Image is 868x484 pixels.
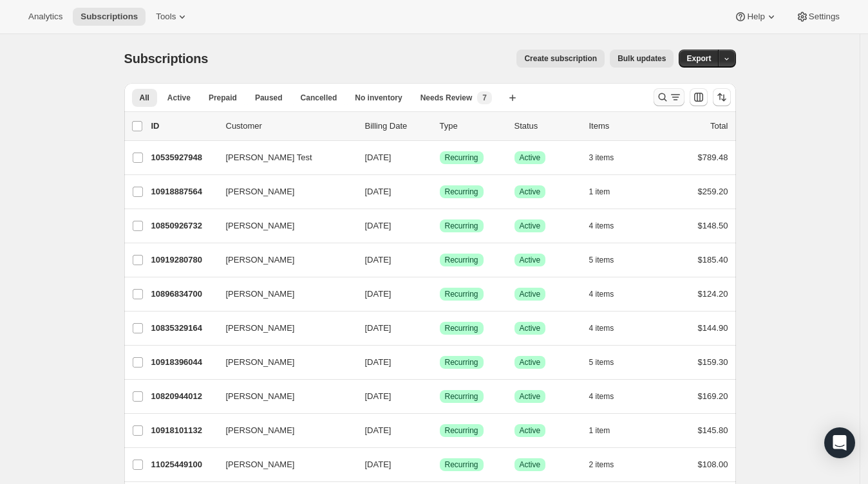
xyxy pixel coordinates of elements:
span: Needs Review [420,93,473,103]
div: 10820944012[PERSON_NAME][DATE]SuccessRecurringSuccessActive4 items$169.20 [151,387,728,405]
span: Subscriptions [80,12,138,22]
button: 4 items [589,319,628,337]
span: Active [167,93,191,103]
div: 10919280780[PERSON_NAME][DATE]SuccessRecurringSuccessActive5 items$185.40 [151,251,728,269]
span: 5 items [589,255,614,265]
span: [DATE] [365,153,392,162]
span: Create subscription [524,53,597,64]
button: Export [679,50,719,68]
button: Search and filter results [654,88,684,106]
span: Recurring [445,425,478,436]
span: Bulk updates [618,53,666,64]
span: $789.48 [698,153,728,162]
span: [PERSON_NAME] [226,219,295,232]
span: [DATE] [365,425,392,435]
button: Help [726,8,785,26]
span: $169.20 [698,391,728,401]
span: [PERSON_NAME] [226,322,295,335]
span: 4 items [589,289,614,299]
span: Analytics [28,12,62,22]
p: 11025449100 [151,458,216,471]
span: Active [520,425,541,436]
button: Bulk updates [610,50,674,68]
span: 3 items [589,153,614,163]
span: [PERSON_NAME] [226,288,295,301]
span: Subscriptions [124,51,209,66]
p: 10535927948 [151,151,216,164]
span: 4 items [589,221,614,231]
span: Recurring [445,460,478,470]
span: [PERSON_NAME] [226,356,295,369]
button: [PERSON_NAME] [218,250,347,270]
span: Active [520,221,541,231]
span: All [140,93,149,103]
span: $108.00 [698,460,728,469]
div: Items [589,120,654,133]
button: 2 items [589,456,628,474]
span: 1 item [589,425,610,436]
button: 4 items [589,285,628,303]
span: Active [520,187,541,197]
span: Recurring [445,221,478,231]
button: 1 item [589,183,625,201]
span: [DATE] [365,289,392,299]
button: Create subscription [516,50,605,68]
span: Prepaid [209,93,237,103]
button: Tools [148,8,196,26]
span: [DATE] [365,323,392,333]
button: Analytics [21,8,70,26]
div: Type [440,120,504,133]
div: Open Intercom Messenger [824,427,855,458]
button: Sort the results [713,88,731,106]
span: No inventory [355,93,402,103]
button: [PERSON_NAME] [218,386,347,407]
span: 1 item [589,187,610,197]
span: [DATE] [365,187,392,196]
button: 5 items [589,251,628,269]
button: Settings [788,8,847,26]
div: 10896834700[PERSON_NAME][DATE]SuccessRecurringSuccessActive4 items$124.20 [151,285,728,303]
span: Settings [809,12,840,22]
span: Export [686,53,711,64]
span: Active [520,323,541,333]
span: 4 items [589,391,614,402]
div: 10918887564[PERSON_NAME][DATE]SuccessRecurringSuccessActive1 item$259.20 [151,183,728,201]
div: 10835329164[PERSON_NAME][DATE]SuccessRecurringSuccessActive4 items$144.90 [151,319,728,337]
button: [PERSON_NAME] [218,181,347,202]
span: [PERSON_NAME] [226,390,295,403]
p: 10918396044 [151,356,216,369]
p: 10835329164 [151,322,216,335]
span: 5 items [589,357,614,368]
span: Active [520,153,541,163]
p: 10918887564 [151,185,216,198]
p: Customer [226,120,355,133]
span: Active [520,460,541,470]
span: 4 items [589,323,614,333]
button: [PERSON_NAME] [218,454,347,475]
span: Recurring [445,187,478,197]
span: [PERSON_NAME] [226,424,295,437]
div: 10918396044[PERSON_NAME][DATE]SuccessRecurringSuccessActive5 items$159.30 [151,353,728,371]
span: [PERSON_NAME] [226,254,295,266]
span: Paused [255,93,283,103]
div: 10535927948[PERSON_NAME] Test[DATE]SuccessRecurringSuccessActive3 items$789.48 [151,149,728,167]
button: Customize table column order and visibility [690,88,708,106]
span: Recurring [445,255,478,265]
p: 10820944012 [151,390,216,403]
button: 3 items [589,149,628,167]
div: 10918101132[PERSON_NAME][DATE]SuccessRecurringSuccessActive1 item$145.80 [151,422,728,440]
p: Total [710,120,728,133]
span: Tools [156,12,176,22]
span: [DATE] [365,391,392,401]
button: [PERSON_NAME] [218,318,347,339]
div: 11025449100[PERSON_NAME][DATE]SuccessRecurringSuccessActive2 items$108.00 [151,456,728,474]
p: Billing Date [365,120,429,133]
p: 10896834700 [151,288,216,301]
span: $144.90 [698,323,728,333]
button: [PERSON_NAME] [218,352,347,373]
button: 4 items [589,217,628,235]
span: [DATE] [365,255,392,265]
span: Active [520,289,541,299]
button: Create new view [502,89,523,107]
span: $145.80 [698,425,728,435]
